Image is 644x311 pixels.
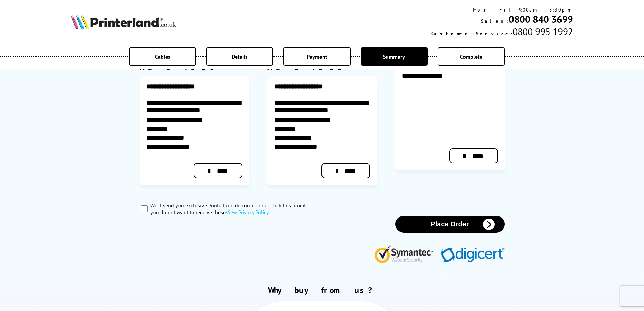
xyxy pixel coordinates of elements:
[155,53,170,60] span: Cables
[481,18,509,24] span: Sales:
[509,13,573,25] a: 0800 840 3699
[226,209,269,216] a: modal_privacy
[71,14,176,29] img: Printerland Logo
[232,53,248,60] span: Details
[71,285,573,295] h2: Why buy from us?
[441,248,505,263] img: Digicert
[512,25,573,38] span: 0800 995 1992
[431,7,573,13] div: Mon - Fri 9:00am - 5:30pm
[307,53,327,60] span: Payment
[395,216,505,233] button: Place Order
[383,53,405,60] span: Summary
[431,30,512,37] span: Customer Service:
[150,202,315,216] label: We’ll send you exclusive Printerland discount codes. Tick this box if you do not want to receive ...
[374,244,438,263] img: Symantec Website Security
[460,53,482,60] span: Complete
